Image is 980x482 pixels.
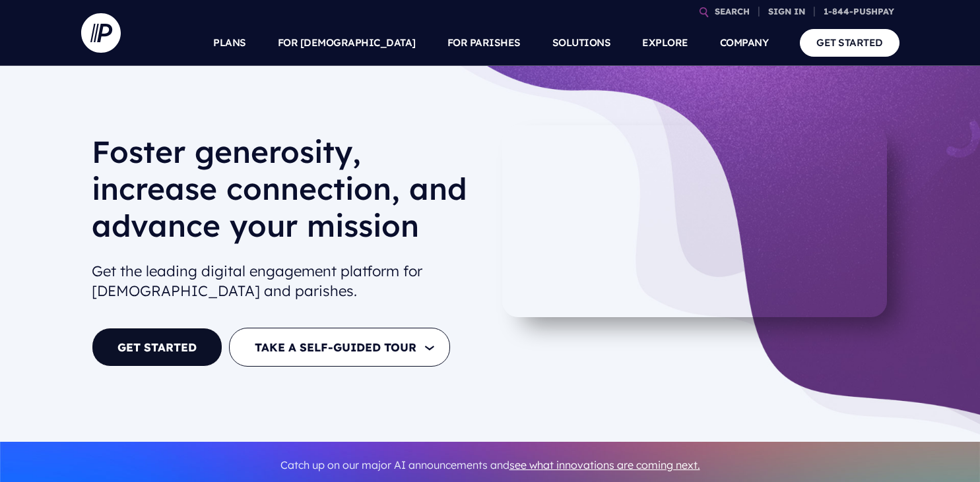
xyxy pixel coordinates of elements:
a: COMPANY [720,20,769,66]
h2: Get the leading digital engagement platform for [DEMOGRAPHIC_DATA] and parishes. [92,256,480,307]
p: Catch up on our major AI announcements and [92,450,889,480]
a: GET STARTED [92,328,222,367]
h1: Foster generosity, increase connection, and advance your mission [92,133,480,255]
a: see what innovations are coming next. [509,458,700,471]
a: FOR [DEMOGRAPHIC_DATA] [278,20,416,66]
a: PLANS [213,20,246,66]
a: SOLUTIONS [552,20,611,66]
a: GET STARTED [800,29,899,56]
button: TAKE A SELF-GUIDED TOUR [229,328,450,367]
a: FOR PARISHES [447,20,521,66]
a: EXPLORE [642,20,688,66]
